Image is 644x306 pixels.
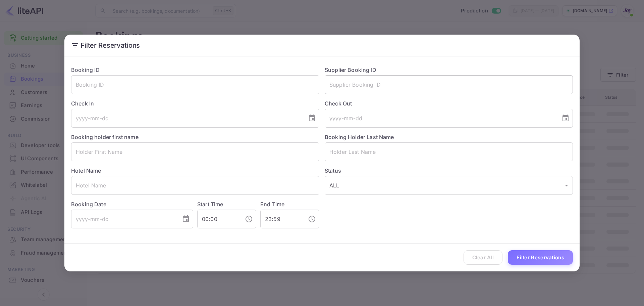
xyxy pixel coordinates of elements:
[325,167,573,175] label: Status
[71,109,303,128] input: yyyy-mm-dd
[325,134,394,140] label: Booking Holder Last Name
[71,99,319,107] label: Check In
[71,200,193,208] label: Booking Date
[71,176,319,195] input: Hotel Name
[325,67,376,73] label: Supplier Booking ID
[71,210,176,228] input: yyyy-mm-dd
[305,112,319,125] button: Choose date
[325,109,556,128] input: yyyy-mm-dd
[325,142,573,161] input: Holder Last Name
[179,212,193,226] button: Choose date
[197,210,239,228] input: hh:mm
[260,201,284,208] label: End Time
[71,142,319,161] input: Holder First Name
[325,176,573,195] div: ALL
[508,250,573,265] button: Filter Reservations
[71,75,319,94] input: Booking ID
[260,210,303,228] input: hh:mm
[71,167,101,174] label: Hotel Name
[71,134,139,140] label: Booking holder first name
[64,35,580,56] h2: Filter Reservations
[71,67,100,73] label: Booking ID
[325,75,573,94] input: Supplier Booking ID
[242,212,256,226] button: Choose time, selected time is 12:00 AM
[197,201,223,208] label: Start Time
[325,99,573,107] label: Check Out
[559,112,572,125] button: Choose date
[305,212,319,226] button: Choose time, selected time is 11:59 PM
